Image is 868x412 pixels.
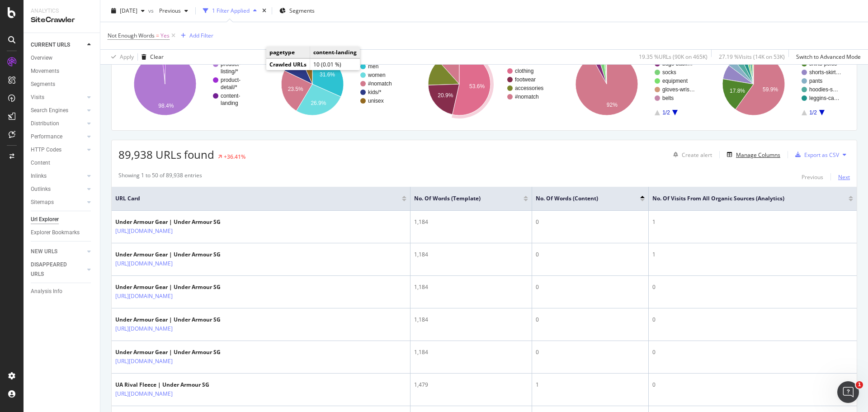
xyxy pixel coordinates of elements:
[156,32,159,39] span: =
[515,76,536,83] text: footwear
[115,251,221,259] div: Under Armour Gear | Under Armour SG
[719,53,785,61] div: 27.19 % Visits ( 14K on 53K )
[212,7,250,14] div: 1 Filter Applied
[221,84,237,90] text: detail/*
[156,4,192,18] button: Previous
[31,15,93,25] div: SiteCrawler
[607,102,618,108] text: 92%
[368,81,392,87] text: #nomatch
[414,251,528,259] div: 1,184
[469,83,485,90] text: 53.6%
[31,145,85,155] a: HTTP Codes
[652,316,853,324] div: 0
[199,4,260,18] button: 1 Filter Applied
[276,4,318,18] button: Segments
[723,149,780,160] button: Manage Columns
[31,198,54,207] div: Sitemaps
[108,32,155,39] span: Not Enough Words
[150,53,164,61] div: Clear
[662,61,693,67] text: bags-back…
[414,348,528,356] div: 1,184
[560,45,702,123] div: A chart.
[368,89,382,95] text: kids/*
[31,228,94,237] a: Explorer Bookmarks
[31,228,80,237] div: Explorer Bookmarks
[31,80,55,89] div: Segments
[682,151,712,159] div: Create alert
[809,86,838,93] text: hoodies-s…
[266,47,310,58] td: pagetype
[31,66,59,76] div: Movements
[368,98,384,104] text: unisex
[707,45,849,123] svg: A chart.
[652,283,853,291] div: 0
[31,158,94,168] a: Content
[31,53,52,63] div: Overview
[31,158,50,168] div: Content
[115,357,173,366] a: [URL][DOMAIN_NAME]
[31,93,44,102] div: Visits
[221,93,240,99] text: content-
[652,381,853,389] div: 0
[108,4,148,18] button: [DATE]
[368,72,386,78] text: women
[730,88,745,94] text: 17.8%
[536,348,645,356] div: 0
[31,66,94,76] a: Movements
[31,260,85,279] a: DISAPPEARED URLS
[289,7,315,14] span: Segments
[31,215,94,224] a: Url Explorer
[115,292,173,301] a: [URL][DOMAIN_NAME]
[536,194,627,203] span: No. of Words (Content)
[266,45,407,123] svg: A chart.
[670,147,712,162] button: Create alert
[536,381,645,389] div: 1
[368,63,378,70] text: men
[662,86,695,93] text: gloves-wris…
[414,283,528,291] div: 1,184
[320,71,335,78] text: 31.6%
[31,287,62,296] div: Analysis Info
[311,100,326,106] text: 26.9%
[31,287,94,296] a: Analysis Info
[115,194,400,203] span: URL Card
[804,151,839,159] div: Export as CSV
[802,173,823,181] div: Previous
[115,218,221,226] div: Under Armour Gear | Under Armour SG
[115,348,221,356] div: Under Armour Gear | Under Armour SG
[31,171,85,181] a: Inlinks
[288,86,303,92] text: 23.5%
[515,68,533,74] text: clothing
[148,7,156,14] span: vs
[31,106,68,115] div: Search Engines
[793,50,861,64] button: Switch to Advanced Mode
[115,316,221,324] div: Under Armour Gear | Under Armour SG
[662,78,688,84] text: equipment
[856,381,863,388] span: 1
[31,7,93,15] div: Analytics
[310,47,360,58] td: content-landing
[115,324,173,333] a: [URL][DOMAIN_NAME]
[536,251,645,259] div: 0
[838,173,850,181] div: Next
[221,77,241,83] text: product-
[809,95,840,101] text: leggins-ca…
[31,40,70,50] div: CURRENT URLS
[118,45,260,123] svg: A chart.
[115,389,173,398] a: [URL][DOMAIN_NAME]
[413,45,554,123] svg: A chart.
[31,215,59,224] div: Url Explorer
[158,103,174,109] text: 98.4%
[31,119,59,128] div: Distribution
[652,251,853,259] div: 1
[652,348,853,356] div: 0
[221,61,241,67] text: product-
[31,185,51,194] div: Outlinks
[31,260,76,279] div: DISAPPEARED URLS
[31,247,85,256] a: NEW URLS
[260,6,268,15] div: times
